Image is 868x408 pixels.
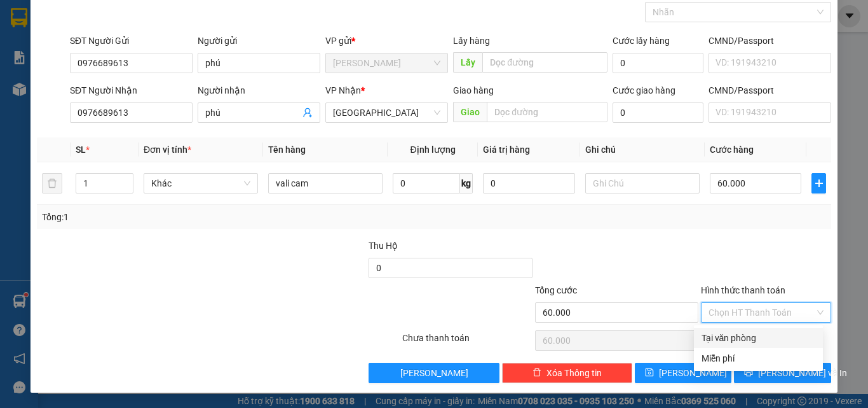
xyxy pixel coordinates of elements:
[144,144,191,155] span: Đơn vị tính
[483,144,530,155] span: Giá trị hàng
[76,144,86,155] span: SL
[151,174,250,193] span: Khác
[613,102,703,123] input: Cước giao hàng
[532,368,541,378] span: delete
[453,36,490,46] span: Lấy hàng
[70,34,193,48] div: SĐT Người Gửi
[546,366,602,380] span: Xóa Thông tin
[410,144,455,155] span: Định lượng
[613,36,670,46] label: Cước lấy hàng
[460,173,473,193] span: kg
[198,34,320,48] div: Người gửi
[709,83,831,97] div: CMND/Passport
[709,34,831,48] div: CMND/Passport
[744,368,753,378] span: printer
[502,363,632,383] button: deleteXóa Thông tin
[483,173,574,193] input: 0
[70,83,193,97] div: SĐT Người Nhận
[487,102,607,122] input: Dọc đường
[325,85,361,95] span: VP Nhận
[400,366,468,380] span: [PERSON_NAME]
[645,368,654,378] span: save
[369,241,398,251] span: Thu Hộ
[401,331,534,353] div: Chưa thanh toán
[333,53,440,73] span: Phan Thiết
[34,10,167,31] b: An Phú Travel
[453,102,487,122] span: Giao
[613,85,675,95] label: Cước giao hàng
[268,144,306,155] span: Tên hàng
[811,173,826,193] button: plus
[453,52,482,73] span: Lấy
[635,363,732,383] button: save[PERSON_NAME]
[302,108,313,118] span: user-add
[535,285,577,295] span: Tổng cước
[659,366,727,380] span: [PERSON_NAME]
[613,53,703,73] input: Cước lấy hàng
[702,351,815,365] div: Miễn phí
[701,285,785,295] label: Hình thức thanh toán
[268,173,383,193] input: VD: Bàn, Ghế
[758,366,847,380] span: [PERSON_NAME] và In
[42,173,62,193] button: delete
[42,210,336,224] div: Tổng: 1
[702,331,815,345] div: Tại văn phòng
[325,34,448,48] div: VP gửi
[74,38,302,63] h1: VP [PERSON_NAME]
[74,63,259,98] h1: Gửi: 0349 611 732
[369,363,499,383] button: [PERSON_NAME]
[710,144,754,155] span: Cước hàng
[198,83,320,97] div: Người nhận
[453,85,494,95] span: Giao hàng
[734,363,831,383] button: printer[PERSON_NAME] và In
[585,173,700,193] input: Ghi Chú
[812,178,825,188] span: plus
[482,52,607,73] input: Dọc đường
[333,103,440,122] span: Đà Lạt
[580,137,705,162] th: Ghi chú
